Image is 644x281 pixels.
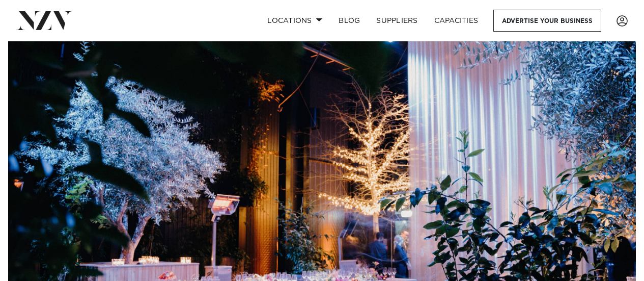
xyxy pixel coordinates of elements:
a: Advertise your business [493,10,601,32]
a: Capacities [426,10,487,32]
a: SUPPLIERS [368,10,426,32]
a: BLOG [330,10,368,32]
img: nzv-logo.png [16,11,72,30]
a: Locations [259,10,330,32]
